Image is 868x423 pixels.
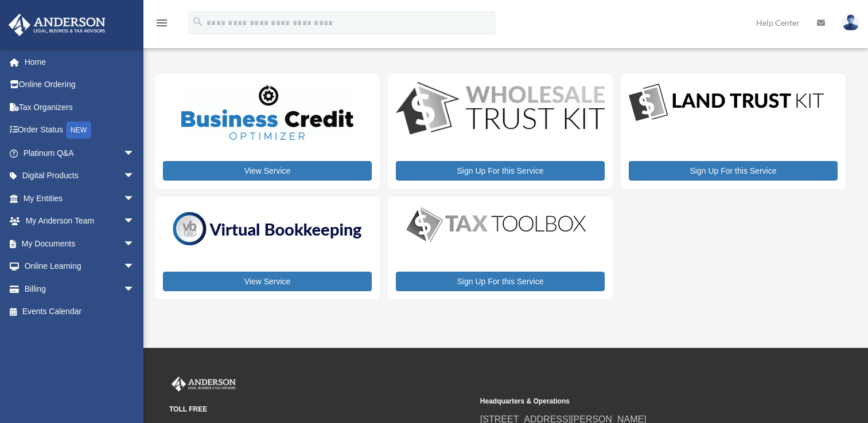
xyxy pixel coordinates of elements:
img: User Pic [842,14,859,31]
a: Home [8,50,152,73]
a: View Service [163,161,372,181]
i: search [192,15,204,28]
small: TOLL FREE [169,404,472,416]
a: menu [155,20,169,30]
img: LandTrust_lgo-1.jpg [629,82,824,124]
a: Sign Up For this Service [396,161,605,181]
a: My Entitiesarrow_drop_down [8,187,152,210]
span: arrow_drop_down [123,210,146,233]
a: My Documentsarrow_drop_down [8,232,152,255]
img: Anderson Advisors Platinum Portal [5,14,109,36]
a: Online Learningarrow_drop_down [8,255,152,278]
span: arrow_drop_down [123,187,146,210]
a: Billingarrow_drop_down [8,277,152,300]
a: Online Ordering [8,73,152,96]
span: arrow_drop_down [123,142,146,165]
a: Digital Productsarrow_drop_down [8,164,146,187]
a: Sign Up For this Service [629,161,838,181]
i: menu [155,16,169,30]
a: Events Calendar [8,300,152,323]
a: View Service [163,272,372,291]
div: NEW [66,122,91,139]
a: Order StatusNEW [8,119,152,142]
img: taxtoolbox_new-1.webp [396,205,597,245]
img: Anderson Advisors Platinum Portal [169,377,238,391]
span: arrow_drop_down [123,277,146,301]
span: arrow_drop_down [123,164,146,188]
span: arrow_drop_down [123,232,146,256]
span: arrow_drop_down [123,255,146,279]
img: WS-Trust-Kit-lgo-1.jpg [396,82,605,137]
a: Tax Organizers [8,96,152,119]
small: Headquarters & Operations [480,395,783,408]
a: Platinum Q&Aarrow_drop_down [8,142,152,164]
a: Sign Up For this Service [396,272,605,291]
a: My Anderson Teamarrow_drop_down [8,210,152,233]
